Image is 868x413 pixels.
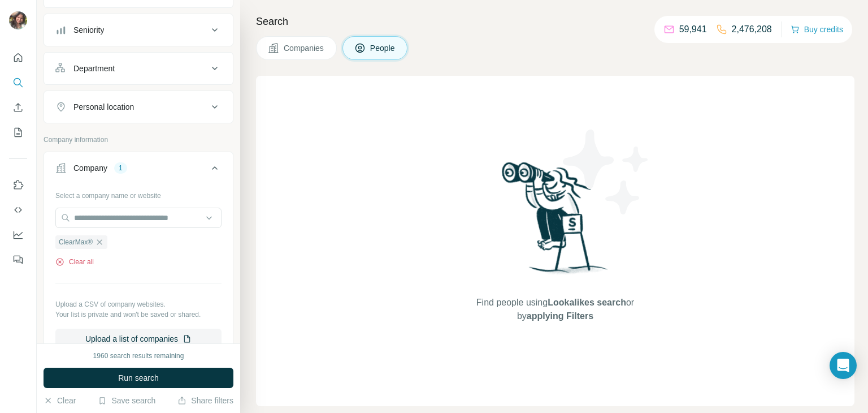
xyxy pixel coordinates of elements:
[9,48,27,68] button: Quick start
[44,93,233,121] button: Personal location
[55,329,222,349] button: Upload a list of companies
[9,72,27,93] button: Search
[73,101,134,113] div: Personal location
[465,296,645,323] span: Find people using or by
[791,21,843,37] button: Buy credits
[55,309,222,320] p: Your list is private and won't be saved or shared.
[98,395,155,406] button: Save search
[59,237,93,247] span: ClearMax®
[55,299,222,309] p: Upload a CSV of company websites.
[284,42,325,54] span: Companies
[9,11,27,29] img: Avatar
[548,298,626,307] span: Lookalikes search
[679,23,707,36] p: 59,941
[55,186,222,201] div: Select a company name or website
[9,122,27,143] button: My lists
[93,351,184,361] div: 1960 search results remaining
[9,175,27,195] button: Use Surfe on LinkedIn
[527,311,593,321] span: applying Filters
[555,121,657,223] img: Surfe Illustration - Stars
[830,352,857,379] div: Open Intercom Messenger
[73,63,115,74] div: Department
[370,42,396,54] span: People
[44,395,76,406] button: Clear
[73,162,107,174] div: Company
[9,97,27,118] button: Enrich CSV
[73,24,104,36] div: Seniority
[9,200,27,220] button: Use Surfe API
[732,23,772,36] p: 2,476,208
[44,55,233,82] button: Department
[256,14,854,29] h4: Search
[55,257,94,267] button: Clear all
[44,16,233,44] button: Seniority
[118,372,159,384] span: Run search
[177,395,233,406] button: Share filters
[497,159,614,285] img: Surfe Illustration - Woman searching with binoculars
[9,249,27,270] button: Feedback
[114,163,127,173] div: 1
[9,225,27,245] button: Dashboard
[44,154,233,186] button: Company1
[44,135,233,145] p: Company information
[44,368,233,388] button: Run search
